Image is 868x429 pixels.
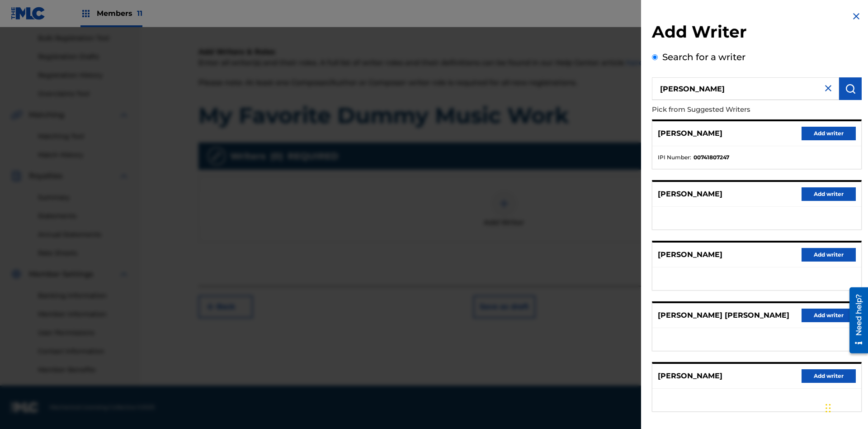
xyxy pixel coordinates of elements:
button: Add writer [802,127,856,140]
span: Members [97,8,142,19]
p: [PERSON_NAME] [PERSON_NAME] [658,310,789,321]
h2: Add Writer [652,22,862,45]
img: close [823,83,834,94]
img: Top Rightsholders [80,8,91,19]
p: [PERSON_NAME] [658,371,722,381]
button: Add writer [802,369,856,383]
button: Add writer [802,187,856,201]
input: Search writer's name or IPI Number [652,77,839,100]
p: [PERSON_NAME] [658,128,722,139]
strong: 00741807247 [693,153,729,162]
p: [PERSON_NAME] [658,249,722,260]
button: Add writer [802,309,856,322]
img: MLC Logo [11,7,46,20]
iframe: Resource Center [843,284,868,358]
iframe: Chat Widget [823,386,868,429]
div: Drag [826,395,831,422]
p: [PERSON_NAME] [658,189,722,200]
p: Pick from Suggested Writers [652,100,810,119]
img: Search Works [845,83,856,94]
label: Search for a writer [662,52,745,62]
span: IPI Number : [658,153,691,162]
button: Add writer [802,248,856,262]
span: 11 [137,9,142,18]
